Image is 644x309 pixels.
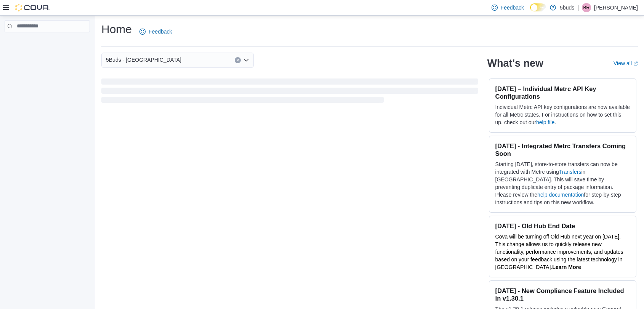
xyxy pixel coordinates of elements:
p: 5buds [560,3,574,12]
h3: [DATE] – Individual Metrc API Key Configurations [495,85,630,100]
a: Feedback [136,24,175,39]
p: | [577,3,579,12]
a: help documentation [537,192,584,198]
img: Cova [15,4,50,11]
h2: What's new [487,57,543,69]
p: Individual Metrc API key configurations are now available for all Metrc states. For instructions ... [495,103,630,126]
span: Feedback [149,28,172,35]
span: BR [583,3,590,12]
a: Transfers [559,169,582,175]
h3: [DATE] - New Compliance Feature Included in v1.30.1 [495,287,630,302]
button: Clear input [235,57,241,63]
button: Open list of options [243,57,249,63]
span: Feedback [501,4,524,11]
span: Loading [101,80,478,104]
span: Cova will be turning off Old Hub next year on [DATE]. This change allows us to quickly release ne... [495,234,623,270]
p: Starting [DATE], store-to-store transfers can now be integrated with Metrc using in [GEOGRAPHIC_D... [495,160,630,206]
a: Learn More [552,264,581,270]
input: Dark Mode [530,3,546,11]
svg: External link [633,61,638,66]
div: Briannen Rubin [582,3,591,12]
a: View allExternal link [614,60,638,66]
p: [PERSON_NAME] [594,3,638,12]
nav: Complex example [5,34,90,52]
a: help file [536,119,554,125]
h1: Home [101,22,132,37]
h3: [DATE] - Old Hub End Date [495,222,630,230]
span: 5Buds - [GEOGRAPHIC_DATA] [106,55,181,64]
h3: [DATE] - Integrated Metrc Transfers Coming Soon [495,142,630,157]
